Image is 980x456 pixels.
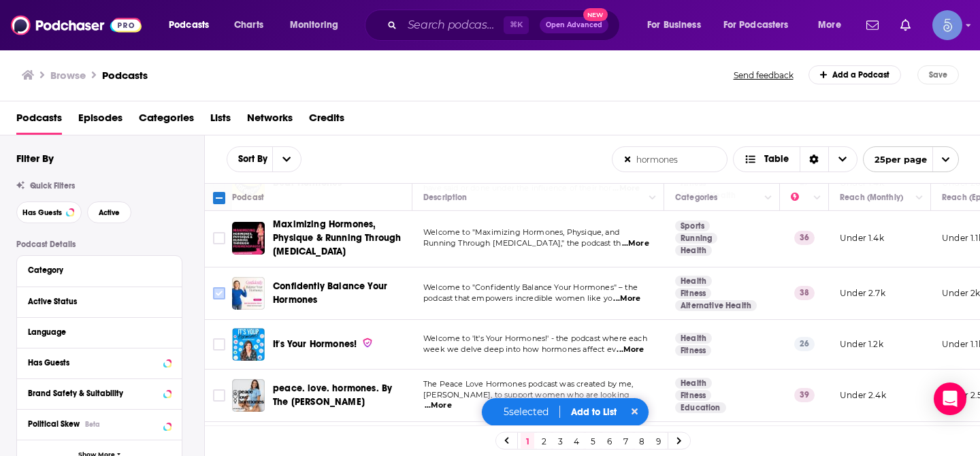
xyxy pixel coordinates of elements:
span: Welcome to "Maximizing Hormones, Physique, and [423,227,619,237]
button: Column Actions [911,190,928,206]
p: Under 2k [942,287,980,299]
p: 39 [794,388,815,402]
span: Sort By [227,154,272,164]
span: ...More [425,400,452,411]
a: Health [675,378,712,389]
span: It's Your Hormones! [273,338,357,350]
span: More [818,16,841,35]
span: Welcome to 'It's Your Hormones!' - the podcast where each [423,333,647,343]
a: Show notifications dropdown [861,14,884,37]
span: 25 per page [864,149,927,170]
h2: Choose List sort [227,146,301,172]
span: Confidently Balance Your Hormones [273,280,387,306]
button: open menu [272,147,301,172]
button: open menu [863,146,959,172]
button: Column Actions [760,190,777,206]
span: peace. love. hormones. By The [PERSON_NAME] [273,382,392,408]
a: 6 [602,433,616,449]
span: Toggle select row [213,232,225,244]
a: Fitness [675,288,711,299]
p: 26 [794,337,815,351]
input: Search podcasts, credits, & more... [402,14,504,36]
span: Toggle select row [213,389,225,402]
span: [PERSON_NAME], to support women who are looking [423,390,630,400]
button: Column Actions [644,190,661,206]
button: open menu [808,14,858,36]
span: ⌘ K [504,16,529,34]
span: Quick Filters [30,181,75,191]
a: Running [675,233,717,244]
span: Running Through [MEDICAL_DATA]," the podcast th [423,238,621,248]
button: open menu [280,14,356,36]
span: Toggle select row [213,287,225,299]
button: Active [87,201,131,223]
span: Table [764,154,789,164]
button: Brand Safety & Suitability [28,385,171,402]
span: Political Skew [28,419,80,429]
div: Language [28,327,162,337]
a: 4 [570,433,583,449]
span: Logged in as Spiral5-G1 [932,10,962,40]
a: Credits [309,107,344,135]
a: Fitness [675,345,711,356]
a: Health [675,333,712,344]
span: Open Advanced [546,22,602,29]
img: Maximizing Hormones, Physique & Running Through Perimenopause [232,222,265,255]
span: Welcome to "Confidently Balance Your Hormones" – the [423,282,638,292]
span: Toggle select row [213,338,225,351]
img: Podchaser - Follow, Share and Rate Podcasts [11,12,142,38]
a: Networks [247,107,293,135]
a: It's Your Hormones! [273,338,373,351]
span: Podcasts [169,16,209,35]
span: Active [99,209,120,216]
button: open menu [715,14,808,36]
span: ...More [613,293,640,304]
img: Confidently Balance Your Hormones [232,277,265,310]
h3: Browse [50,69,86,82]
a: 8 [635,433,649,449]
span: For Podcasters [723,16,789,35]
a: Lists [210,107,231,135]
a: Alternative Health [675,300,757,311]
span: The Peace Love Hormones podcast was created by me, [423,379,634,389]
div: Beta [85,420,100,429]
a: 7 [619,433,632,449]
h2: Filter By [16,152,54,165]
button: Language [28,323,171,340]
span: podcast that empowers incredible women like yo [423,293,612,303]
img: peace. love. hormones. By The Maddie Miles [232,379,265,412]
button: open menu [159,14,227,36]
button: Has Guests [16,201,82,223]
a: Podcasts [16,107,62,135]
a: Sports [675,221,710,231]
p: 36 [794,231,815,244]
img: It's Your Hormones! [232,328,265,361]
div: Search podcasts, credits, & more... [378,10,633,41]
button: open menu [638,14,718,36]
a: peace. love. hormones. By The [PERSON_NAME] [273,382,408,409]
a: Fitness [675,390,711,401]
a: Podcasts [102,69,148,82]
button: Column Actions [809,190,826,206]
div: Categories [675,189,717,206]
div: Description [423,189,467,206]
button: Show profile menu [932,10,962,40]
a: Episodes [78,107,122,135]
a: Categories [139,107,194,135]
div: Podcast [232,189,264,206]
button: Open AdvancedNew [540,17,608,33]
div: Has Guests [28,358,159,368]
span: Monitoring [290,16,338,35]
p: 38 [794,286,815,299]
button: Save [917,65,959,84]
a: 9 [651,433,665,449]
span: Has Guests [22,209,62,216]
